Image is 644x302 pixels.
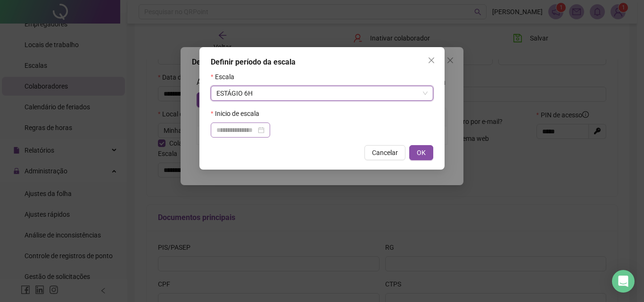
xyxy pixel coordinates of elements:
[424,53,439,68] button: Close
[364,145,405,160] button: Cancelar
[417,147,426,158] span: OK
[216,86,428,100] span: ESTÁGIO 6H
[612,270,635,293] div: Open Intercom Messenger
[372,147,398,158] span: Cancelar
[211,108,265,119] label: Inicio de escala
[409,145,433,160] button: OK
[211,72,240,82] label: Escala
[211,57,433,68] div: Definir período da escala
[428,57,435,64] span: close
